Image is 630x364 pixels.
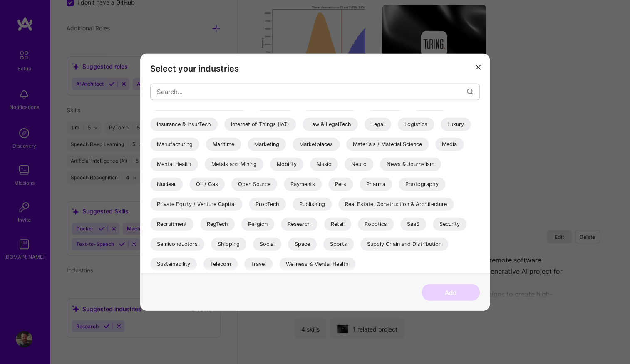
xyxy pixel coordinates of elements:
[211,237,246,250] div: Shipping
[241,217,274,230] div: Religion
[399,177,445,191] div: Photography
[310,157,338,171] div: Music
[360,177,392,191] div: Pharma
[157,81,467,102] input: Search...
[345,157,373,171] div: Neuro
[476,65,481,70] i: icon Close
[140,53,490,311] div: modal
[206,137,241,151] div: Maritime
[441,117,471,131] div: Luxury
[279,257,355,270] div: Wellness & Mental Health
[400,217,426,230] div: SaaS
[358,217,394,230] div: Robotics
[270,157,303,171] div: Mobility
[244,257,273,270] div: Travel
[200,217,235,230] div: RegTech
[324,217,351,230] div: Retail
[281,217,317,230] div: Research
[150,63,480,73] h3: Select your industries
[398,117,434,131] div: Logistics
[253,237,281,250] div: Social
[248,137,286,151] div: Marketing
[150,177,183,191] div: Nuclear
[288,237,317,250] div: Space
[203,257,238,270] div: Telecom
[249,197,286,210] div: PropTech
[360,237,448,250] div: Supply Chain and Distribution
[328,177,353,191] div: Pets
[338,197,454,210] div: Real Estate, Construction & Architecture
[150,117,218,131] div: Insurance & InsurTech
[150,197,242,210] div: Private Equity / Venture Capital
[435,137,464,151] div: Media
[150,157,198,171] div: Mental Health
[150,137,199,151] div: Manufacturing
[150,237,204,250] div: Semiconductors
[323,237,354,250] div: Sports
[150,257,197,270] div: Sustainability
[422,284,480,301] button: Add
[293,137,340,151] div: Marketplaces
[231,177,277,191] div: Open Source
[303,117,358,131] div: Law & LegalTech
[365,117,391,131] div: Legal
[346,137,429,151] div: Materials / Material Science
[433,217,466,230] div: Security
[224,117,296,131] div: Internet of Things (IoT)
[293,197,332,210] div: Publishing
[380,157,441,171] div: News & Journalism
[189,177,225,191] div: Oil / Gas
[284,177,322,191] div: Payments
[205,157,263,171] div: Metals and Mining
[150,217,193,230] div: Recruitment
[467,89,473,95] i: icon Search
